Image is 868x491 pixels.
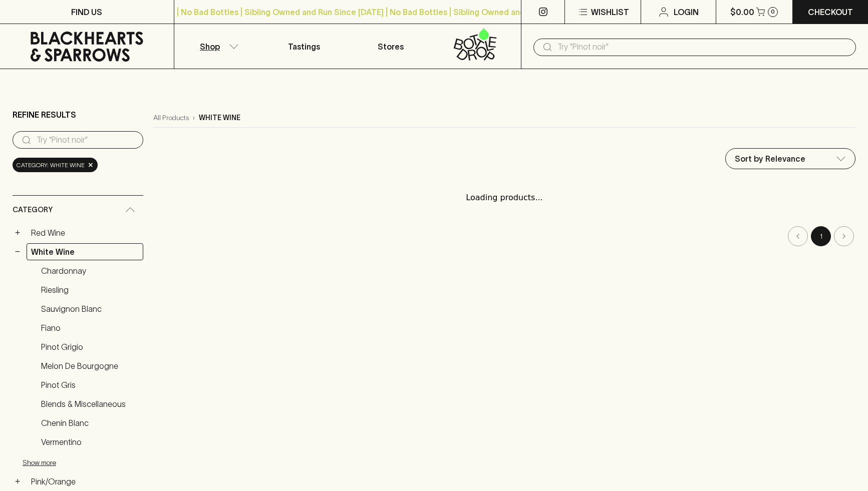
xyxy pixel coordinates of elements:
a: Pinot Grigio [37,338,143,355]
p: Login [674,6,699,18]
a: Melon de Bourgogne [37,357,143,374]
p: Checkout [808,6,853,18]
a: Red Wine [27,224,143,241]
p: $0.00 [730,6,754,18]
span: × [88,160,94,170]
input: Try “Pinot noir” [37,132,135,148]
input: Try "Pinot noir" [557,39,848,55]
p: › [193,113,195,123]
a: All Products [153,113,189,123]
div: Category [13,196,143,224]
nav: pagination navigation [153,226,855,246]
a: Chenin Blanc [37,414,143,431]
a: Pink/Orange [27,473,143,490]
button: + [13,228,23,238]
button: Show more [23,452,154,473]
a: Blends & Miscellaneous [37,395,143,412]
p: Wishlist [591,6,629,18]
a: Chardonnay [37,262,143,279]
button: − [13,247,23,257]
div: Sort by Relevance [726,149,855,169]
span: Category: white wine [17,160,85,170]
p: FIND US [71,6,102,18]
p: Sort by Relevance [735,153,805,165]
a: White Wine [27,243,143,260]
a: Riesling [37,281,143,298]
p: Shop [200,41,220,53]
a: Fiano [37,319,143,336]
a: Tastings [261,24,348,69]
p: 0 [771,9,775,15]
div: Loading products... [153,182,855,214]
a: Sauvignon Blanc [37,300,143,317]
p: Stores [378,41,404,53]
a: Stores [348,24,434,69]
a: Pinot Gris [37,376,143,393]
p: Tastings [288,41,320,53]
button: + [13,476,23,486]
a: Vermentino [37,433,143,450]
button: Shop [174,24,261,69]
p: white wine [199,113,240,123]
p: Refine Results [13,109,76,121]
button: page 1 [811,226,831,246]
span: Category [13,204,53,216]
